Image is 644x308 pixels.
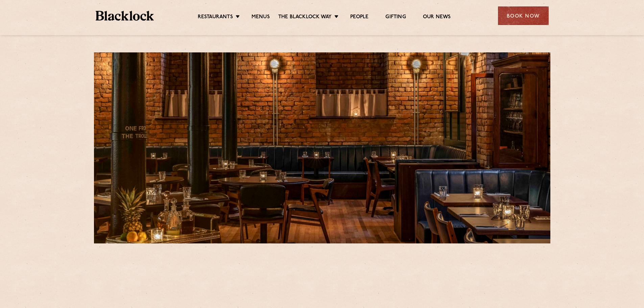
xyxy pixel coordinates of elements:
a: The Blacklock Way [278,14,332,21]
a: Menus [252,14,270,21]
a: Restaurants [198,14,233,21]
img: BL_Textured_Logo-footer-cropped.svg [96,11,154,21]
div: Book Now [498,6,549,25]
a: People [350,14,368,21]
a: Gifting [385,14,406,21]
a: Our News [423,14,451,21]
